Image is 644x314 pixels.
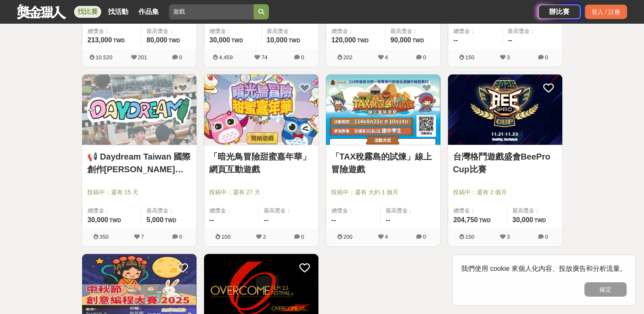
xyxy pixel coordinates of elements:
[453,27,498,36] span: 總獎金：
[385,54,388,61] span: 4
[357,38,368,44] span: TWD
[465,54,475,61] span: 150
[146,216,163,223] span: 5,000
[96,54,113,61] span: 10,520
[343,234,353,240] span: 200
[221,234,231,240] span: 100
[165,218,176,223] span: TWD
[584,282,627,297] button: 確定
[453,150,557,176] a: 台灣格鬥遊戲盛會BeePro Cup比賽
[82,74,196,146] a: Cover Image
[267,27,313,36] span: 最高獎金：
[326,74,440,145] img: Cover Image
[448,74,562,145] img: Cover Image
[465,234,475,240] span: 150
[141,234,144,240] span: 7
[545,234,548,240] span: 0
[423,54,426,61] span: 0
[507,54,510,61] span: 3
[204,74,318,146] a: Cover Image
[87,188,191,197] span: 投稿中：還有 15 天
[386,207,435,215] span: 最高獎金：
[385,234,388,240] span: 4
[390,36,411,44] span: 90,000
[74,6,101,18] a: 找比賽
[264,216,268,223] span: --
[331,150,435,176] a: 「TAX稅霧島的試煉」線上冒險遊戲
[210,216,214,223] span: --
[105,6,132,18] a: 找活動
[179,54,182,61] span: 0
[146,36,167,44] span: 80,000
[343,54,353,61] span: 202
[453,36,458,44] span: --
[210,36,230,44] span: 30,000
[479,218,490,223] span: TWD
[332,27,380,36] span: 總獎金：
[545,54,548,61] span: 0
[209,188,313,197] span: 投稿中：還有 27 天
[146,207,191,215] span: 最高獎金：
[209,150,313,176] a: 「暗光鳥冒險甜蜜嘉年華」網頁互動遊戲
[88,207,136,215] span: 總獎金：
[453,207,502,215] span: 總獎金：
[423,234,426,240] span: 0
[169,38,180,44] span: TWD
[453,188,557,197] span: 投稿中：還有 2 個月
[261,54,267,61] span: 74
[264,207,313,215] span: 最高獎金：
[386,216,390,223] span: --
[301,54,304,61] span: 0
[263,234,266,240] span: 2
[512,216,533,223] span: 30,000
[453,216,478,223] span: 204,750
[109,218,121,223] span: TWD
[88,36,112,44] span: 213,000
[301,234,304,240] span: 0
[231,38,243,44] span: TWD
[512,207,557,215] span: 最高獎金：
[204,74,318,145] img: Cover Image
[448,74,562,146] a: Cover Image
[331,188,435,197] span: 投稿中：還有 大約 1 個月
[326,74,440,146] a: Cover Image
[210,207,254,215] span: 總獎金：
[88,27,136,36] span: 總獎金：
[87,150,191,176] a: 📢 Daydream Taiwan 國際創作[PERSON_NAME]天做出人生的第一款遊戲吧！
[100,234,109,240] span: 350
[508,27,557,36] span: 最高獎金：
[507,234,510,240] span: 3
[169,4,254,19] input: 全球自行車設計比賽
[390,27,435,36] span: 最高獎金：
[412,38,424,44] span: TWD
[113,38,124,44] span: TWD
[534,218,546,223] span: TWD
[585,5,627,19] div: 登入 / 註冊
[135,6,162,18] a: 作品集
[88,216,108,223] span: 30,000
[219,54,233,61] span: 4,459
[146,27,191,36] span: 最高獎金：
[461,265,627,272] span: 我們使用 cookie 來個人化內容、投放廣告和分析流量。
[179,234,182,240] span: 0
[332,36,356,44] span: 120,000
[267,36,287,44] span: 10,000
[288,38,300,44] span: TWD
[138,54,147,61] span: 201
[210,27,256,36] span: 總獎金：
[332,216,336,223] span: --
[82,74,196,145] img: Cover Image
[508,36,512,44] span: --
[332,207,376,215] span: 總獎金：
[538,5,580,19] a: 辦比賽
